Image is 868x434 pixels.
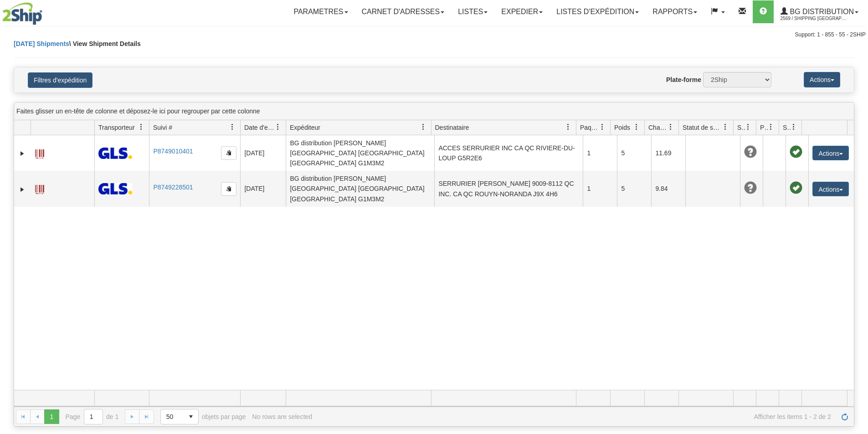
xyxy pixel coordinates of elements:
[35,181,44,195] a: Label
[774,0,865,23] a: BG Distribution 2569 / Shipping [GEOGRAPHIC_DATA]
[583,171,617,206] td: 1
[221,182,236,196] button: Copy to clipboard
[416,119,431,135] a: Expéditeur filter column settings
[134,119,149,135] a: Transporteur filter column settings
[740,119,756,135] a: Statut de livraison filter column settings
[788,8,854,15] span: BG Distribution
[744,146,757,158] span: Unknown
[580,123,599,132] span: Paquets
[812,146,849,160] button: Actions
[451,0,494,23] a: Listes
[14,102,854,120] div: grid grouping header
[160,409,246,424] span: objets par page
[812,182,849,196] button: Actions
[595,119,610,135] a: Paquets filter column settings
[2,2,42,25] img: logo2569.jpg
[184,409,198,424] span: select
[434,135,583,171] td: ACCES SERRURIER INC CA QC RIVIERE-DU-LOUP G5R2E6
[583,135,617,171] td: 1
[160,409,199,424] span: Page sizes drop down
[290,123,320,132] span: Expéditeur
[14,40,69,47] a: [DATE] Shipments
[737,123,745,132] span: Statut de livraison
[617,135,651,171] td: 5
[66,409,119,424] span: Page de 1
[763,119,779,135] a: Problèmes d'expédition filter column settings
[781,14,849,23] span: 2569 / Shipping [GEOGRAPHIC_DATA]
[663,119,678,135] a: Charge filter column settings
[648,123,668,132] span: Charge
[783,123,791,132] span: Statut de ramassage
[804,72,840,87] button: Actions
[651,135,685,171] td: 11.69
[98,123,135,132] span: Transporteur
[18,185,27,194] a: Expand
[617,171,651,206] td: 5
[760,123,768,132] span: Problèmes d'expédition
[744,182,757,194] span: Unknown
[221,146,236,160] button: Copy to clipboard
[240,135,286,171] td: [DATE]
[28,72,92,88] button: Filtres d'expédition
[153,184,193,191] a: P8749228501
[98,183,132,194] img: 17 - GLS Canada
[166,412,178,421] span: 50
[252,413,313,420] div: No rows are selected
[355,0,452,23] a: Carnet d'adresses
[286,135,434,171] td: BG distribution [PERSON_NAME] [GEOGRAPHIC_DATA] [GEOGRAPHIC_DATA] [GEOGRAPHIC_DATA] G1M3M2
[550,0,646,23] a: LISTES D'EXPÉDITION
[683,123,722,132] span: Statut de suivi
[786,119,801,135] a: Statut de ramassage filter column settings
[718,119,733,135] a: Statut de suivi filter column settings
[435,123,469,132] span: Destinataire
[244,123,275,132] span: Date d'expédition
[84,409,103,424] input: Page 1
[240,171,286,206] td: [DATE]
[646,0,704,23] a: Rapports
[847,170,867,263] iframe: chat widget
[434,171,583,206] td: SERRURIER [PERSON_NAME] 9009-8112 QC INC. CA QC ROUYN-NORANDA J9X 4H6
[837,409,852,424] a: Rafraîchir
[69,40,141,47] span: \ View Shipment Details
[270,119,286,135] a: Date d'expédition filter column settings
[651,171,685,206] td: 9.84
[225,119,240,135] a: Suivi # filter column settings
[318,413,831,420] span: Afficher les items 1 - 2 de 2
[666,75,701,84] label: Plate-forme
[560,119,576,135] a: Destinataire filter column settings
[153,148,193,155] a: P8749010401
[494,0,550,23] a: Expedier
[18,149,27,158] a: Expand
[286,171,434,206] td: BG distribution [PERSON_NAME] [GEOGRAPHIC_DATA] [GEOGRAPHIC_DATA] [GEOGRAPHIC_DATA] G1M3M2
[629,119,644,135] a: Poids filter column settings
[2,31,866,39] div: Support: 1 - 855 - 55 - 2SHIP
[44,409,59,424] span: Page 1
[790,182,802,194] span: Pickup Successfully created
[790,146,802,158] span: Pickup Successfully created
[614,123,630,132] span: Poids
[287,0,354,23] a: Parametres
[98,148,132,159] img: 17 - GLS Canada
[153,123,172,132] span: Suivi #
[35,145,44,160] a: Label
